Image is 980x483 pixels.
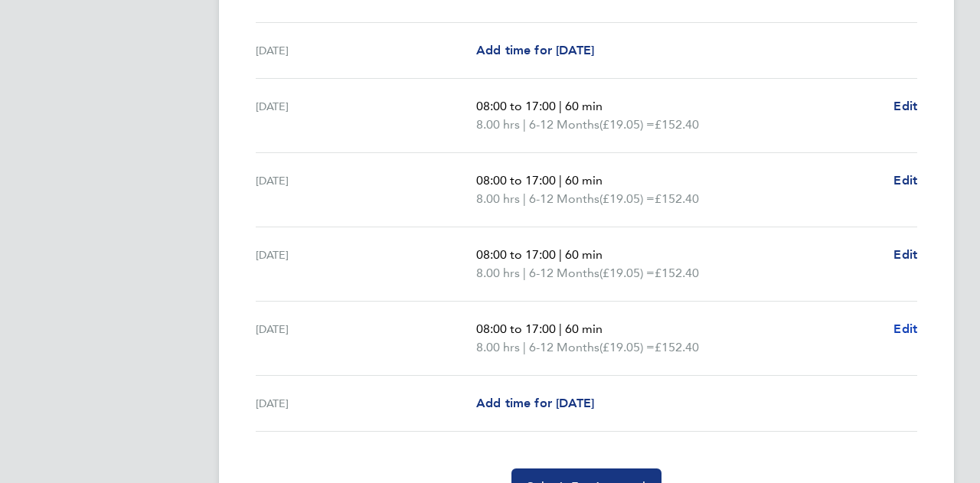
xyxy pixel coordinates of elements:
[893,320,917,338] a: Edit
[523,266,526,280] span: |
[256,171,476,208] div: [DATE]
[893,173,917,188] span: Edit
[565,99,603,113] span: 60 min
[565,321,603,336] span: 60 min
[655,340,699,354] span: £152.40
[256,394,476,413] div: [DATE]
[893,247,917,262] span: Edit
[476,247,556,262] span: 08:00 to 17:00
[256,246,476,282] div: [DATE]
[529,190,599,208] span: 6-12 Months
[523,340,526,354] span: |
[476,99,556,113] span: 08:00 to 17:00
[599,117,655,132] span: (£19.05) =
[529,338,599,357] span: 6-12 Months
[893,171,917,190] a: Edit
[655,117,699,132] span: £152.40
[893,246,917,264] a: Edit
[559,247,562,262] span: |
[565,247,603,262] span: 60 min
[559,173,562,188] span: |
[476,117,520,132] span: 8.00 hrs
[476,396,594,410] span: Add time for [DATE]
[599,266,655,280] span: (£19.05) =
[476,266,520,280] span: 8.00 hrs
[256,97,476,134] div: [DATE]
[476,173,556,188] span: 08:00 to 17:00
[523,191,526,206] span: |
[559,321,562,336] span: |
[256,320,476,357] div: [DATE]
[559,99,562,113] span: |
[476,394,594,413] a: Add time for [DATE]
[529,116,599,134] span: 6-12 Months
[893,321,917,336] span: Edit
[599,191,655,206] span: (£19.05) =
[893,97,917,116] a: Edit
[256,41,476,60] div: [DATE]
[476,41,594,60] a: Add time for [DATE]
[476,43,594,57] span: Add time for [DATE]
[655,266,699,280] span: £152.40
[523,117,526,132] span: |
[893,99,917,113] span: Edit
[655,191,699,206] span: £152.40
[529,264,599,282] span: 6-12 Months
[599,340,655,354] span: (£19.05) =
[565,173,603,188] span: 60 min
[476,191,520,206] span: 8.00 hrs
[476,321,556,336] span: 08:00 to 17:00
[476,340,520,354] span: 8.00 hrs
